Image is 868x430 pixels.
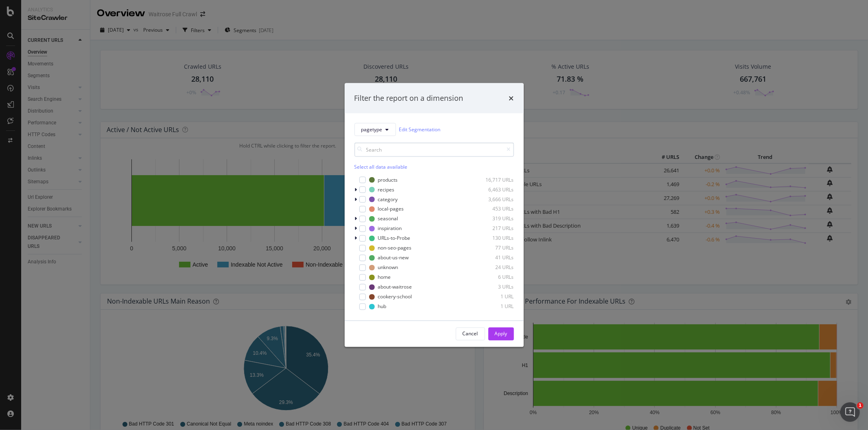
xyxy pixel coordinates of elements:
div: non-seo-pages [378,245,412,252]
div: URLs-to-Probe [378,235,411,242]
div: 1 URL [474,303,514,310]
div: about-waitrose [378,284,412,291]
div: 16,717 URLs [474,176,514,183]
div: recipes [378,186,395,193]
div: seasonal [378,215,398,222]
div: 130 URLs [474,235,514,242]
div: 319 URLs [474,215,514,222]
div: hub [378,303,387,310]
div: 3,666 URLs [474,196,514,203]
input: Search [354,142,514,156]
div: modal [345,83,524,347]
div: 24 URLs [474,264,514,271]
iframe: Intercom live chat [840,402,860,422]
div: products [378,176,398,183]
div: local-pages [378,206,404,213]
div: Filter the report on a dimension [354,93,464,104]
span: 1 [857,402,864,409]
div: 41 URLs [474,254,514,261]
button: Cancel [456,327,485,340]
div: inspiration [378,225,402,232]
a: Edit Segmentation [399,125,441,134]
div: times [509,93,514,104]
div: category [378,196,398,203]
div: Cancel [463,330,478,337]
button: Apply [488,327,514,340]
span: pagetype [361,126,383,133]
div: 77 URLs [474,245,514,252]
div: 3 URLs [474,284,514,291]
button: pagetype [354,123,396,136]
div: Select all data available [354,163,514,170]
div: 1 URL [474,293,514,300]
div: home [378,274,391,281]
div: 6 URLs [474,274,514,281]
div: Apply [495,330,507,337]
div: unknown [378,264,398,271]
div: 6,463 URLs [474,186,514,193]
div: 217 URLs [474,225,514,232]
div: cookery-school [378,293,412,300]
div: 453 URLs [474,206,514,213]
div: about-us-new [378,254,409,261]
